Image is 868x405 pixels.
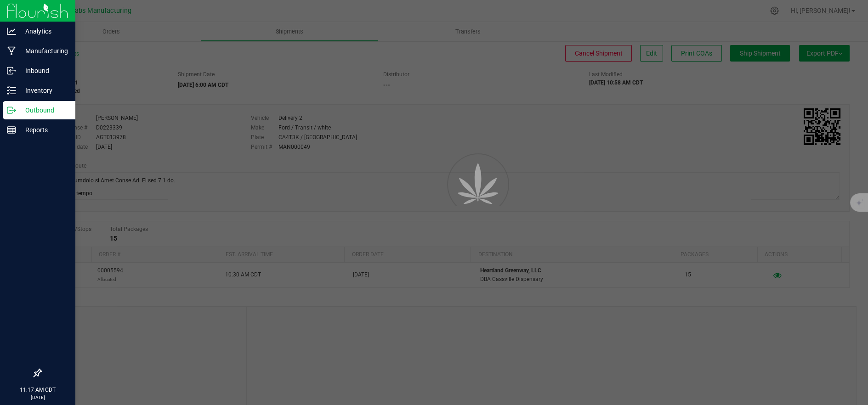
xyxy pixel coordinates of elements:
[16,45,71,56] p: Manufacturing
[16,65,71,76] p: Inbound
[7,106,16,115] inline-svg: Outbound
[7,27,16,36] inline-svg: Analytics
[7,46,16,56] inline-svg: Manufacturing
[16,124,71,135] p: Reports
[16,105,71,116] p: Outbound
[4,386,71,394] p: 11:17 AM CDT
[7,125,16,135] inline-svg: Reports
[4,394,71,401] p: [DATE]
[7,66,16,75] inline-svg: Inbound
[16,26,71,37] p: Analytics
[7,86,16,95] inline-svg: Inventory
[16,85,71,96] p: Inventory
